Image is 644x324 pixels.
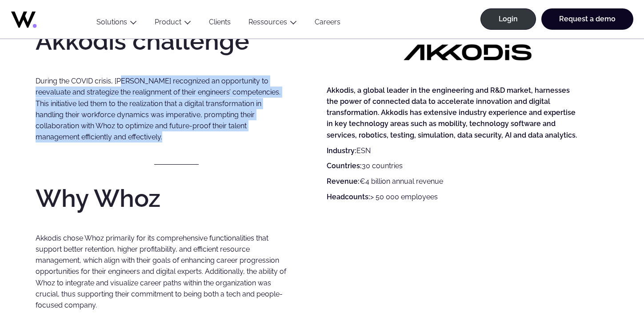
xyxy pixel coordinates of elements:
a: Careers [306,18,349,30]
strong: Headcounts: [327,193,370,201]
a: Ressources [248,18,287,26]
button: Solutions [88,18,146,30]
a: Clients [200,18,240,30]
iframe: Chatbot [585,265,632,312]
strong: Akkodis, a global leader in the engineering and R&D market, harnesses the power of connected data... [327,86,577,139]
button: Ressources [240,18,306,30]
strong: Revenue: [327,177,360,186]
strong: Industry: [327,146,356,155]
a: Product [155,18,181,26]
a: Login [480,8,536,30]
p: €4 billion annual revenue [327,176,580,187]
strong: Countries: [327,162,362,170]
a: Request a demo [541,8,633,30]
h2: Why Whoz [36,186,318,210]
p: 30 countries [327,160,580,171]
p: ESN [327,145,580,156]
h2: Akkodis challenge [36,29,318,53]
p: During the COVID crisis, [PERSON_NAME] recognized an opportunity to reevaluate and strategize the... [36,75,289,143]
p: Akkodis chose Whoz primarily for its comprehensive functionalities that support better retention,... [36,233,289,311]
p: > 50 000 employees [327,191,580,202]
button: Product [146,18,200,30]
